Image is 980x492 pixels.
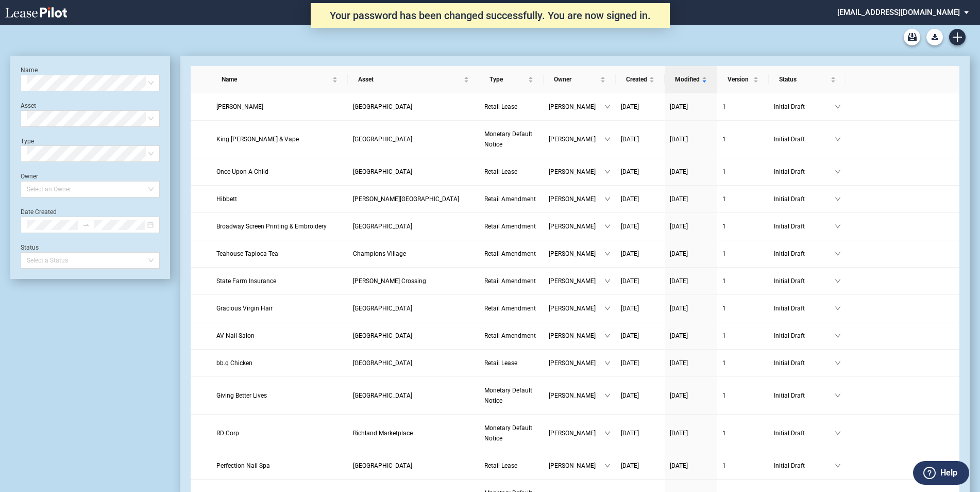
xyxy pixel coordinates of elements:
span: Initial Draft [774,194,835,204]
a: Retail Amendment [484,303,538,314]
a: State Farm Insurance [216,276,342,286]
a: King [PERSON_NAME] & Vape [216,134,342,144]
a: [DATE] [621,221,660,232]
span: down [604,305,611,311]
span: 1 [722,277,726,285]
a: [GEOGRAPHIC_DATA] [353,461,474,471]
span: [DATE] [621,305,639,312]
span: Initial Draft [774,461,835,471]
span: Retail Amendment [484,250,536,257]
span: [DATE] [621,223,639,230]
a: Broadway Screen Printing & Embroidery [216,221,342,232]
span: down [835,463,841,469]
span: Modified [675,74,700,85]
span: RD Corp [216,430,239,437]
a: 1 [722,331,764,341]
a: Retail Lease [484,167,538,177]
span: Initial Draft [774,102,835,112]
span: Monetary Default Notice [484,130,532,148]
span: 1 [722,462,726,469]
a: [DATE] [670,303,712,314]
span: Retail Lease [484,168,517,175]
a: Gracious Virgin Hair [216,303,342,314]
span: 1 [722,136,726,143]
span: Sumter Square [353,168,412,175]
span: Plaistow Center [353,462,412,469]
span: [PERSON_NAME] [549,249,604,259]
span: down [604,392,611,399]
span: 1 [722,168,726,175]
span: Owner [554,74,598,85]
a: Retail Amendment [484,194,538,204]
a: [PERSON_NAME][GEOGRAPHIC_DATA] [353,194,474,204]
span: down [835,223,841,229]
span: Mark Twain Village [353,195,459,203]
a: Retail Amendment [484,249,538,259]
a: [DATE] [621,249,660,259]
span: [PERSON_NAME] [549,167,604,177]
span: Gracious Virgin Hair [216,305,273,312]
a: [DATE] [670,221,712,232]
span: down [835,360,841,366]
label: Type [21,138,34,145]
span: [DATE] [670,462,688,469]
a: 1 [722,167,764,177]
span: Type [489,74,526,85]
span: [DATE] [621,250,639,257]
a: [DATE] [621,331,660,341]
a: [GEOGRAPHIC_DATA] [353,358,474,368]
span: Initial Draft [774,221,835,232]
a: [DATE] [670,102,712,112]
span: Perfection Nail Spa [216,462,270,469]
a: [DATE] [670,276,712,286]
span: [PERSON_NAME] [549,276,604,286]
a: 1 [722,249,764,259]
span: down [835,430,841,436]
a: [GEOGRAPHIC_DATA] [353,331,474,341]
span: [PERSON_NAME] [549,461,604,471]
span: Initial Draft [774,276,835,286]
span: down [604,104,611,110]
a: 1 [722,102,764,112]
span: down [835,251,841,257]
span: [DATE] [621,195,639,203]
a: Monetary Default Notice [484,423,538,444]
span: down [835,136,841,142]
span: Champions Village [353,250,406,257]
span: down [604,360,611,366]
label: Help [940,466,957,480]
a: [PERSON_NAME] Crossing [353,276,474,286]
span: Initial Draft [774,249,835,259]
span: down [604,333,611,339]
button: Help [913,461,969,485]
th: Version [717,66,769,93]
span: Richland Marketplace [353,430,413,437]
span: down [604,430,611,436]
span: Giving Better Lives [216,392,267,399]
span: [DATE] [670,223,688,230]
span: down [835,278,841,284]
span: Retail Lease [484,359,517,367]
span: down [604,251,611,257]
a: Retail Lease [484,358,538,368]
span: Version [728,74,751,85]
a: [DATE] [621,102,660,112]
span: Retail Amendment [484,277,536,285]
span: down [604,196,611,202]
span: Teahouse Tapioca Tea [216,250,278,257]
a: Retail Lease [484,102,538,112]
a: Monetary Default Notice [484,385,538,406]
a: [DATE] [621,358,660,368]
span: Initial Draft [774,303,835,314]
a: Once Upon A Child [216,167,342,177]
a: Monetary Default Notice [484,129,538,150]
span: [DATE] [670,392,688,399]
span: Crowe's Crossing [353,277,426,285]
span: down [835,392,841,399]
div: Your password has been changed successfully. You are now signed in. [311,3,670,28]
a: 1 [722,276,764,286]
a: Hibbett [216,194,342,204]
a: [DATE] [670,249,712,259]
span: Monetary Default Notice [484,424,532,442]
span: Asset [358,74,462,85]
